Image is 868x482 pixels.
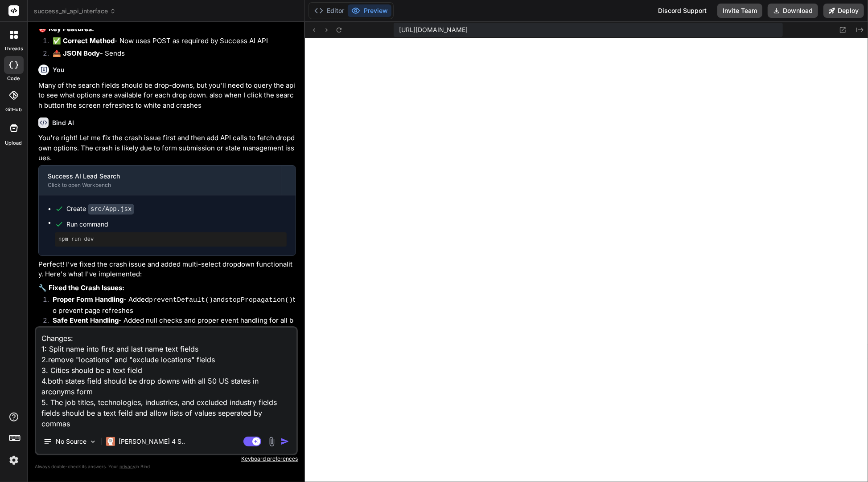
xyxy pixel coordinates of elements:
[56,437,86,446] p: No Source
[768,4,818,18] button: Download
[6,453,21,468] img: settings
[45,36,296,49] li: - Now uses POST as required by Success AI API
[35,462,298,471] p: Always double-check its answers. Your in Bind
[38,81,296,111] p: Many of the search fields should be drop-downs, but you'll need to query the api to see what opti...
[5,106,22,113] label: GitHub
[48,182,272,189] div: Click to open Workbench
[66,220,287,229] span: Run command
[53,49,100,57] strong: 📤 JSON Body
[45,295,296,316] li: - Added and to prevent page refreshes
[38,24,94,33] strong: 🎯 Key Features:
[653,4,712,18] div: Discord Support
[88,204,134,215] code: src/App.jsx
[311,4,348,17] button: Editor
[66,204,134,214] div: Create
[348,4,391,17] button: Preview
[48,172,272,181] div: Success AI Lead Search
[119,437,185,446] p: [PERSON_NAME] 4 S..
[45,49,296,61] li: - Sends
[119,464,136,469] span: privacy
[8,75,20,82] label: code
[225,296,293,304] code: stopPropagation()
[38,284,124,292] strong: 🔧 Fixed the Crash Issues:
[53,65,65,74] h6: You
[305,38,868,482] iframe: Preview
[89,438,97,446] img: Pick Models
[52,118,74,127] h6: Bind AI
[58,236,283,243] pre: npm run dev
[34,7,116,16] span: success_ai_api_interface
[399,25,468,34] span: [URL][DOMAIN_NAME]
[5,139,22,147] label: Upload
[35,455,298,462] p: Keyboard preferences
[280,437,289,446] img: icon
[53,36,115,45] strong: ✅ Correct Method
[39,166,281,195] button: Success AI Lead SearchClick to open Workbench
[4,45,23,53] label: threads
[106,437,115,446] img: Claude 4 Sonnet
[38,259,296,279] p: Perfect! I've fixed the crash issue and added multi-select dropdown functionality. Here's what I'...
[267,437,277,447] img: attachment
[149,296,213,304] code: preventDefault()
[53,316,119,324] strong: Safe Event Handling
[823,4,864,18] button: Deploy
[45,316,296,336] li: - Added null checks and proper event handling for all buttons
[38,133,296,163] p: You're right! Let me fix the crash issue first and then add API calls to fetch dropdown options. ...
[717,4,762,18] button: Invite Team
[53,295,123,304] strong: Proper Form Handling
[36,328,296,429] textarea: Changes: 1: Split name into first and last name text fields 2.remove "locations" and "exclude loc...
